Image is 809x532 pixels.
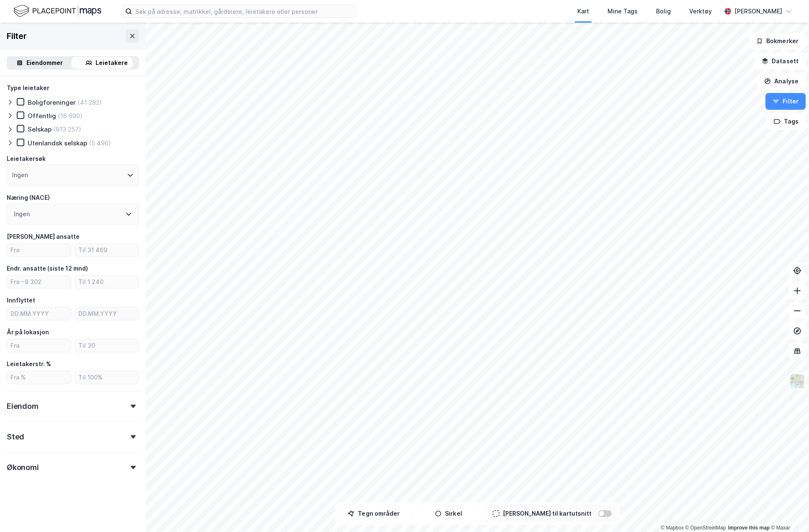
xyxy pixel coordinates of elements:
button: Filter [765,93,806,110]
a: Mapbox [661,525,684,531]
div: Sted [7,432,24,442]
div: Kart [577,6,589,16]
div: Eiendommer [26,58,63,68]
div: Filter [7,29,27,43]
div: År på lokasjon [7,327,49,337]
div: (913 257) [53,125,81,133]
div: Leietakersøk [7,154,46,164]
div: (41 282) [78,98,102,106]
button: Tags [767,113,806,130]
div: [PERSON_NAME] [734,6,782,16]
div: Ingen [14,209,30,219]
div: Mine Tags [607,6,638,16]
div: Økonomi [7,462,39,473]
a: OpenStreetMap [685,525,726,531]
div: Leietakerstr. % [7,359,51,369]
button: Datasett [755,53,806,70]
div: Endr. ansatte (siste 12 mnd) [7,263,88,274]
div: Selskap [28,125,52,133]
img: logo.f888ab2527a4732fd821a326f86c7f29.svg [13,4,101,18]
div: Næring (NACE) [7,193,50,203]
div: Type leietaker [7,83,49,93]
div: [PERSON_NAME] ansatte [7,232,80,242]
div: (16 690) [58,112,83,120]
div: Innflyttet [7,295,35,305]
div: (5 496) [89,139,111,147]
div: Eiendom [7,401,39,411]
input: Til 100% [75,371,139,384]
input: Fra [7,244,71,256]
div: Boligforeninger [28,98,76,106]
input: Søk på adresse, matrikkel, gårdeiere, leietakere eller personer [132,5,356,18]
div: Bolig [656,6,671,16]
iframe: Chat Widget [767,492,809,532]
input: Til 1 240 [75,276,139,288]
div: [PERSON_NAME] til kartutsnitt [503,509,592,519]
button: Analyse [757,73,806,90]
div: Verktøy [689,6,712,16]
a: Improve this map [728,525,770,531]
div: Leietakere [96,58,128,68]
button: Tegn områder [339,505,410,522]
img: Z [789,373,805,389]
div: Utenlandsk selskap [28,139,87,147]
div: Ingen [12,170,28,180]
div: Offentlig [28,112,56,120]
button: Sirkel [413,505,484,522]
input: Fra −8 302 [7,276,71,288]
input: DD.MM.YYYY [75,307,139,320]
input: Til 31 469 [75,244,139,256]
input: Fra % [7,371,71,384]
input: Fra [7,339,71,352]
button: Bokmerker [749,33,806,49]
input: Til 30 [75,339,139,352]
input: DD.MM.YYYY [7,307,71,320]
